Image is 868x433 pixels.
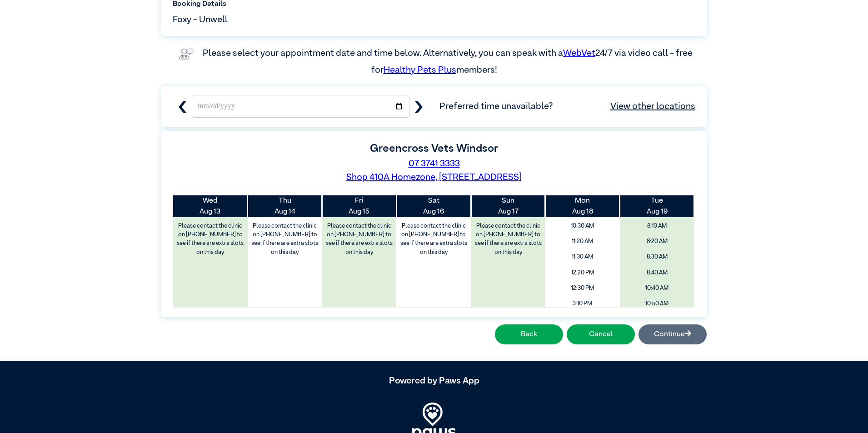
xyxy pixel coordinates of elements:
[549,250,617,264] span: 11:30 AM
[174,219,247,259] label: Please contact the clinic on [PHONE_NUMBER] to see if there are extra slots on this day
[397,219,470,259] label: Please contact the clinic on [PHONE_NUMBER] to see if there are extra slots on this day
[495,324,563,344] button: Back
[610,100,695,113] a: View other locations
[623,266,691,279] span: 8:40 AM
[439,100,695,113] span: Preferred time unavailable?
[549,282,617,295] span: 12:30 PM
[173,13,228,26] span: Foxy - Unwell
[471,195,545,217] th: Aug 17
[409,159,460,168] a: 07 3741 3333
[161,375,707,386] h5: Powered by Paws App
[370,143,498,154] label: Greencross Vets Windsor
[549,266,617,279] span: 12:20 PM
[623,282,691,295] span: 10:40 AM
[249,219,321,259] label: Please contact the clinic on [PHONE_NUMBER] to see if there are extra slots on this day
[472,219,544,259] label: Please contact the clinic on [PHONE_NUMBER] to see if there are extra slots on this day
[384,65,456,75] a: Healthy Pets Plus
[203,49,694,74] label: Please select your appointment date and time below. Alternatively, you can speak with a 24/7 via ...
[396,195,471,217] th: Aug 16
[346,173,522,182] a: Shop 410A Homezone, [STREET_ADDRESS]
[623,235,691,248] span: 8:20 AM
[623,297,691,310] span: 10:50 AM
[567,324,635,344] button: Cancel
[248,195,322,217] th: Aug 14
[623,219,691,233] span: 8:10 AM
[323,219,396,259] label: Please contact the clinic on [PHONE_NUMBER] to see if there are extra slots on this day
[549,219,617,233] span: 10:30 AM
[563,49,595,58] a: WebVet
[549,235,617,248] span: 11:20 AM
[620,195,694,217] th: Aug 19
[322,195,397,217] th: Aug 15
[173,195,248,217] th: Aug 13
[175,45,197,63] img: vet
[623,250,691,264] span: 8:30 AM
[545,195,620,217] th: Aug 18
[549,297,617,310] span: 3:10 PM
